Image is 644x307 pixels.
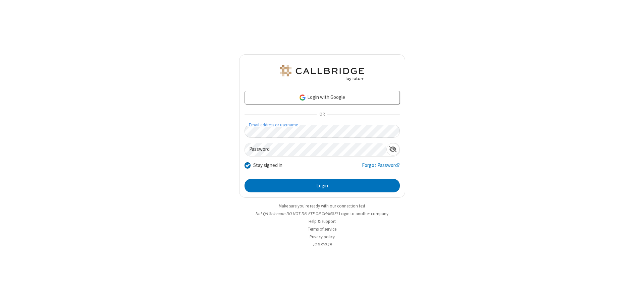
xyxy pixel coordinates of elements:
li: Not QA Selenium DO NOT DELETE OR CHANGE? [239,210,405,217]
a: Terms of service [308,226,336,232]
label: Stay signed in [253,162,282,169]
li: v2.6.350.19 [239,241,405,248]
span: OR [317,110,327,119]
a: Help & support [309,219,336,224]
a: Privacy policy [310,234,335,240]
a: Make sure you're ready with our connection test [279,203,365,209]
button: Login to another company [339,210,388,217]
img: QA Selenium DO NOT DELETE OR CHANGE [278,65,366,81]
a: Login with Google [245,91,400,104]
button: Login [245,179,400,192]
input: Email address or username [245,125,400,138]
a: Forgot Password? [362,162,400,174]
img: google-icon.png [299,94,306,101]
input: Password [245,143,386,156]
div: Show password [386,143,399,156]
